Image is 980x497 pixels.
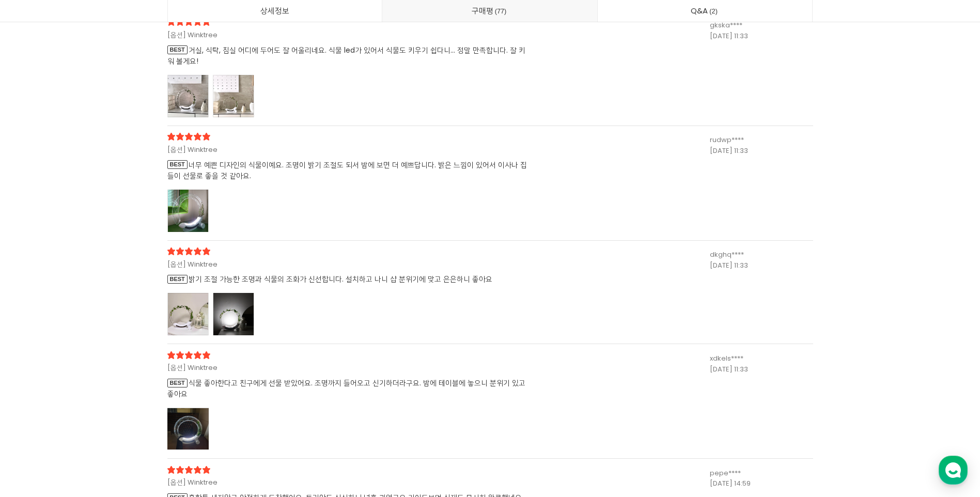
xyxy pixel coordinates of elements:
[710,478,813,489] div: [DATE] 14:59
[710,146,813,157] div: [DATE] 11:33
[710,364,813,375] div: [DATE] 11:33
[167,45,529,67] span: 거실, 식탁, 침실 어디에 두어도 잘 어울리네요. 식물 led가 있어서 식물도 키우기 쉽다니… 정말 만족합니다. 잘 키워 볼게요!
[68,328,133,353] a: 대화
[167,363,503,374] span: [옵션] Winktree
[710,260,813,271] div: [DATE] 11:33
[167,477,503,488] span: [옵션] Winktree
[167,274,529,285] span: 밝기 조절 가능한 조명과 식물의 조화가 신선합니다. 설치하고 나니 샵 분위기에 맞고 은은하니 좋아요
[160,343,172,351] span: 설정
[95,344,107,352] span: 대화
[167,275,188,284] span: BEST
[3,328,68,353] a: 홈
[167,259,503,270] span: [옵션] Winktree
[33,343,39,351] span: 홈
[167,379,188,387] span: BEST
[708,6,719,17] span: 2
[167,30,503,41] span: [옵션] Winktree
[167,160,529,181] span: 너무 예쁜 디자인의 식물이예요. 조명이 밝기 조절도 되서 밤에 보면 더 예쁘답니다. 밝은 느낌이 있어서 이사나 집들이 선물로 좋을 것 같아요.
[167,45,188,54] span: BEST
[133,328,198,353] a: 설정
[167,145,503,156] span: [옵션] Winktree
[167,160,188,169] span: BEST
[493,6,508,17] span: 77
[710,31,813,42] div: [DATE] 11:33
[167,378,529,399] span: 식물 좋아한다고 친구에게 선물 받았어요. 조명까지 들어오고 신기하더라구요. 밤에 테이블에 놓으니 분위기 있고 좋아요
